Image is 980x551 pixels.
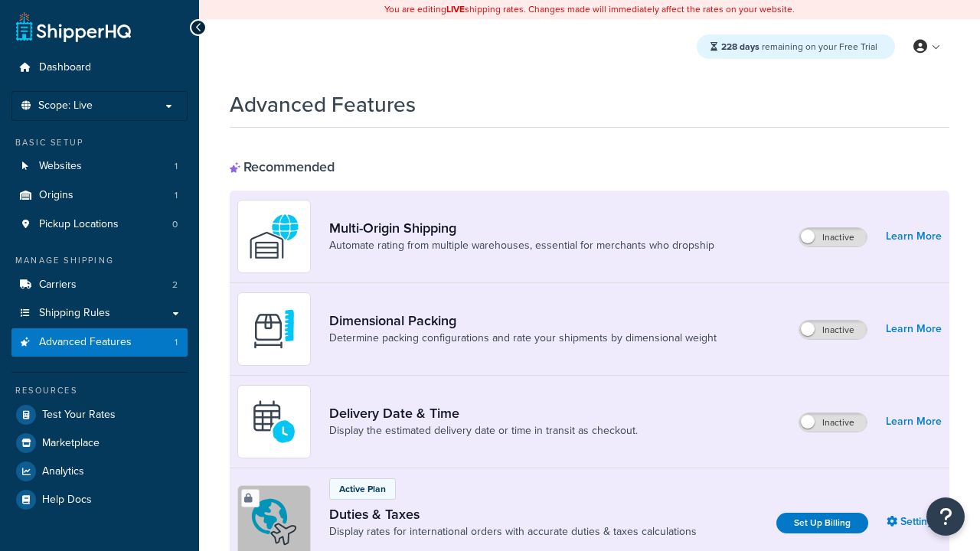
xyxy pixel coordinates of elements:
[39,61,91,74] span: Dashboard
[329,331,717,346] a: Determine packing configurations and rate your shipments by dimensional weight
[886,226,942,247] a: Learn More
[329,312,717,329] a: Dimensional Packing
[11,152,188,181] li: Websites
[175,160,178,173] span: 1
[776,513,868,533] a: Set Up Billing
[230,158,335,175] div: Recommended
[886,411,942,432] a: Learn More
[247,210,301,263] img: WatD5o0RtDAAAAAElFTkSuQmCC
[230,90,416,119] h1: Advanced Features
[11,210,188,239] li: Pickup Locations
[39,307,110,320] span: Shipping Rules
[247,395,301,448] img: gfkeb5ejjkALwAAAABJRU5ErkJggg==
[172,279,178,292] span: 2
[11,384,188,397] div: Resources
[39,189,73,202] span: Origins
[11,299,188,328] a: Shipping Rules
[11,458,188,485] a: Analytics
[247,302,301,356] img: DTVBYsAAAAAASUVORK5CYII=
[11,254,188,267] div: Manage Shipping
[887,511,942,533] a: Settings
[329,524,697,540] a: Display rates for international orders with accurate duties & taxes calculations
[11,429,188,457] a: Marketplace
[11,328,188,357] li: Advanced Features
[39,218,119,231] span: Pickup Locations
[799,413,867,432] label: Inactive
[172,218,178,231] span: 0
[329,405,638,422] a: Delivery Date & Time
[329,423,638,439] a: Display the estimated delivery date or time in transit as checkout.
[39,336,132,349] span: Advanced Features
[11,271,188,299] a: Carriers2
[42,494,92,507] span: Help Docs
[11,210,188,239] a: Pickup Locations0
[329,220,714,236] a: Multi-Origin Shipping
[926,497,965,536] button: Open Resource Center
[446,2,465,16] b: LIVE
[38,99,93,112] span: Scope: Live
[11,401,188,429] a: Test Your Rates
[11,486,188,514] a: Help Docs
[39,160,82,173] span: Websites
[329,238,714,253] a: Automate rating from multiple warehouses, essential for merchants who dropship
[886,318,942,340] a: Learn More
[799,228,867,246] label: Inactive
[11,181,188,210] li: Origins
[11,328,188,357] a: Advanced Features1
[11,54,188,82] a: Dashboard
[329,506,697,523] a: Duties & Taxes
[11,136,188,149] div: Basic Setup
[42,437,100,450] span: Marketplace
[39,279,77,292] span: Carriers
[11,181,188,210] a: Origins1
[799,321,867,339] label: Inactive
[175,336,178,349] span: 1
[175,189,178,202] span: 1
[721,40,877,54] span: remaining on your Free Trial
[42,465,84,478] span: Analytics
[11,271,188,299] li: Carriers
[42,409,116,422] span: Test Your Rates
[11,152,188,181] a: Websites1
[721,40,759,54] strong: 228 days
[339,482,386,496] p: Active Plan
